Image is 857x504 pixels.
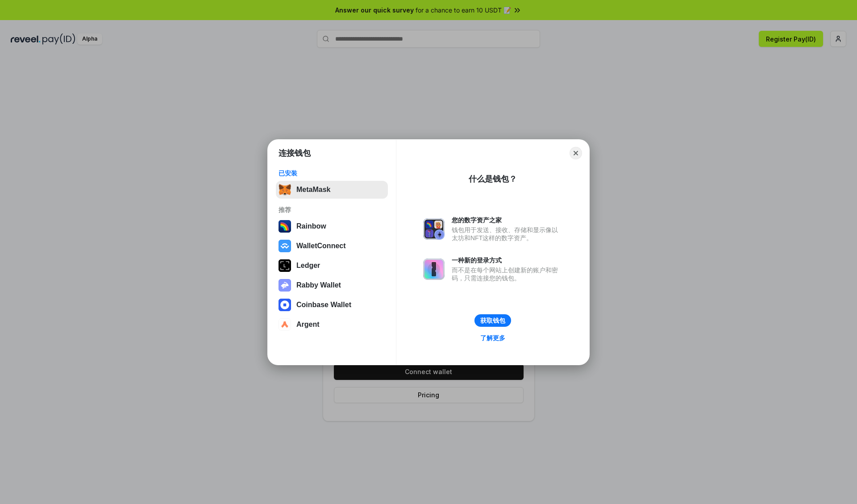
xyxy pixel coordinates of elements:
[276,296,388,314] button: Coinbase Wallet
[279,279,291,292] img: svg+xml,%3Csvg%20xmlns%3D%22http%3A%2F%2Fwww.w3.org%2F2000%2Fsvg%22%20fill%3D%22none%22%20viewBox...
[452,216,562,224] div: 您的数字资产之家
[279,183,291,196] img: svg+xml,%3Csvg%20fill%3D%22none%22%20height%3D%2233%22%20viewBox%3D%220%200%2035%2033%22%20width%...
[296,321,320,329] div: Argent
[279,259,291,272] img: svg+xml,%3Csvg%20xmlns%3D%22http%3A%2F%2Fwww.w3.org%2F2000%2Fsvg%22%20width%3D%2228%22%20height%3...
[474,314,511,327] button: 获取钱包
[296,222,326,230] div: Rainbow
[279,148,311,158] h1: 连接钱包
[279,240,291,252] img: svg+xml,%3Csvg%20width%3D%2228%22%20height%3D%2228%22%20viewBox%3D%220%200%2028%2028%22%20fill%3D...
[296,301,351,309] div: Coinbase Wallet
[452,256,562,264] div: 一种新的登录方式
[423,258,445,280] img: svg+xml,%3Csvg%20xmlns%3D%22http%3A%2F%2Fwww.w3.org%2F2000%2Fsvg%22%20fill%3D%22none%22%20viewBox...
[480,317,505,325] div: 获取钱包
[570,147,582,159] button: Close
[296,186,330,194] div: MetaMask
[452,266,562,282] div: 而不是在每个网站上创建新的账户和密码，只需连接您的钱包。
[452,226,562,242] div: 钱包用于发送、接收、存储和显示像以太坊和NFT这样的数字资产。
[279,220,291,233] img: svg+xml,%3Csvg%20width%3D%22120%22%20height%3D%22120%22%20viewBox%3D%220%200%20120%20120%22%20fil...
[480,334,505,342] div: 了解更多
[469,174,517,184] div: 什么是钱包？
[279,318,291,331] img: svg+xml,%3Csvg%20width%3D%2228%22%20height%3D%2228%22%20viewBox%3D%220%200%2028%2028%22%20fill%3D...
[279,169,385,177] div: 已安装
[279,206,385,214] div: 推荐
[276,276,388,294] button: Rabby Wallet
[296,242,346,250] div: WalletConnect
[296,262,320,270] div: Ledger
[276,257,388,275] button: Ledger
[423,218,445,240] img: svg+xml,%3Csvg%20xmlns%3D%22http%3A%2F%2Fwww.w3.org%2F2000%2Fsvg%22%20fill%3D%22none%22%20viewBox...
[276,217,388,235] button: Rainbow
[276,237,388,255] button: WalletConnect
[276,316,388,333] button: Argent
[296,281,341,289] div: Rabby Wallet
[279,299,291,311] img: svg+xml,%3Csvg%20width%3D%2228%22%20height%3D%2228%22%20viewBox%3D%220%200%2028%2028%22%20fill%3D...
[276,181,388,199] button: MetaMask
[475,332,511,344] a: 了解更多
